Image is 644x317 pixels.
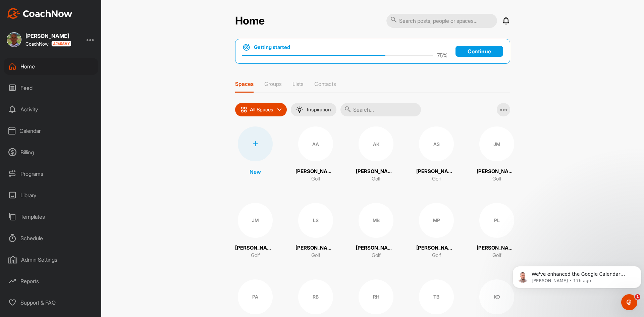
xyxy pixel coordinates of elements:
[22,19,122,92] span: We've enhanced the Google Calendar integration for a more seamless experience. If you haven't lin...
[356,126,396,183] a: AK[PERSON_NAME]Golf
[437,51,447,59] p: 75 %
[479,203,514,238] div: PL
[477,168,517,175] p: [PERSON_NAME]
[416,244,457,252] p: [PERSON_NAME]
[432,252,441,259] p: Golf
[635,294,640,300] span: 1
[238,203,273,238] div: JM
[296,106,303,113] img: menuIcon
[25,33,71,39] div: [PERSON_NAME]
[477,126,517,183] a: JM[PERSON_NAME]Golf
[238,279,273,314] div: PA
[240,106,247,113] img: icon
[455,46,503,57] a: Continue
[479,279,514,314] div: KO
[51,41,71,47] img: CoachNow acadmey
[7,8,72,19] img: CoachNow
[296,244,336,252] p: [PERSON_NAME]
[298,203,333,238] div: LS
[296,168,336,175] p: [PERSON_NAME]
[4,273,98,289] div: Reports
[254,44,290,51] h1: Getting started
[251,252,260,259] p: Golf
[314,81,336,87] p: Contacts
[298,126,333,161] div: AA
[419,126,454,161] div: AS
[235,203,275,259] a: JM[PERSON_NAME]Golf
[492,175,501,183] p: Golf
[264,81,282,87] p: Groups
[372,252,381,259] p: Golf
[307,107,331,112] p: Inspiration
[235,14,265,28] h2: Home
[250,107,273,112] p: All Spaces
[340,103,421,116] input: Search...
[359,203,393,238] div: MB
[416,126,457,183] a: AS[PERSON_NAME]Golf
[292,81,304,87] p: Lists
[296,126,336,183] a: AA[PERSON_NAME]Golf
[242,43,251,51] img: bullseye
[432,175,441,183] p: Golf
[250,168,261,176] p: New
[479,126,514,161] div: JM
[4,294,98,311] div: Support & FAQ
[4,251,98,268] div: Admin Settings
[4,208,98,225] div: Templates
[4,80,98,96] div: Feed
[25,41,71,47] div: CoachNow
[492,252,501,259] p: Golf
[621,294,637,310] iframe: Intercom live chat
[477,244,517,252] p: [PERSON_NAME]
[419,203,454,238] div: MP
[356,244,396,252] p: [PERSON_NAME]
[4,58,98,75] div: Home
[298,279,333,314] div: RB
[416,168,457,175] p: [PERSON_NAME]
[386,14,497,28] input: Search posts, people or spaces...
[356,168,396,175] p: [PERSON_NAME]
[235,81,254,87] p: Spaces
[510,252,644,299] iframe: Intercom notifications message
[359,126,393,161] div: AK
[4,122,98,139] div: Calendar
[477,203,517,259] a: PL[PERSON_NAME]Golf
[4,187,98,204] div: Library
[4,230,98,247] div: Schedule
[311,175,320,183] p: Golf
[4,101,98,118] div: Activity
[7,32,21,47] img: square_995310b67c6d69ec776f0b559f876709.jpg
[356,203,396,259] a: MB[PERSON_NAME]Golf
[416,203,457,259] a: MP[PERSON_NAME]Golf
[372,175,381,183] p: Golf
[4,144,98,161] div: Billing
[22,26,123,32] p: Message from Alex, sent 17h ago
[296,203,336,259] a: LS[PERSON_NAME]Golf
[311,252,320,259] p: Golf
[419,279,454,314] div: TB
[359,279,393,314] div: RH
[235,244,275,252] p: [PERSON_NAME]
[4,165,98,182] div: Programs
